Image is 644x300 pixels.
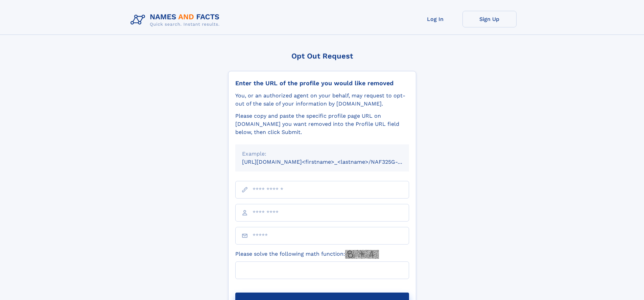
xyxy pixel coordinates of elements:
[235,92,409,108] div: You, or an authorized agent on your behalf, may request to opt-out of the sale of your informatio...
[228,52,416,60] div: Opt Out Request
[462,11,517,27] a: Sign Up
[235,112,409,136] div: Please copy and paste the specific profile page URL on [DOMAIN_NAME] you want removed into the Pr...
[128,11,225,29] img: Logo Names and Facts
[235,250,379,259] label: Please solve the following math function:
[408,11,462,27] a: Log In
[235,79,409,87] div: Enter the URL of the profile you would like removed
[242,159,422,165] small: [URL][DOMAIN_NAME]<firstname>_<lastname>/NAF325G-xxxxxxxx
[242,150,402,158] div: Example:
